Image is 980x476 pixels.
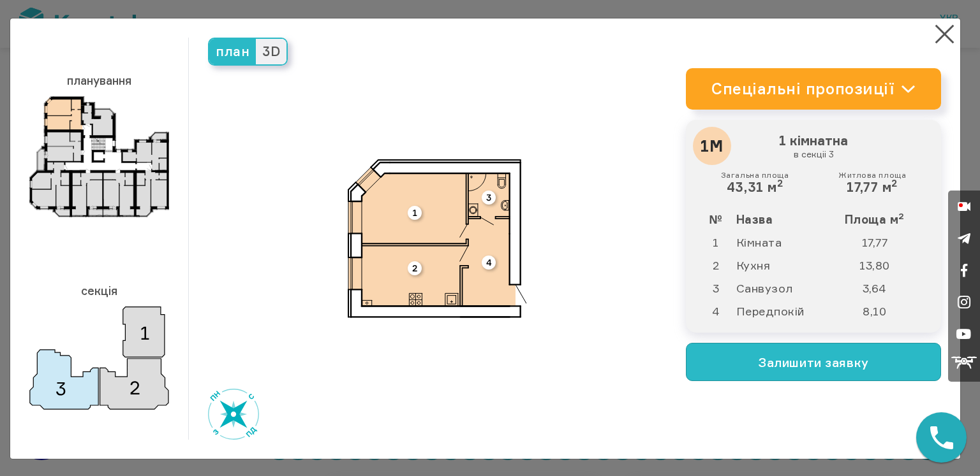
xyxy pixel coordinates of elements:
[736,254,831,277] td: Кухня
[696,254,736,277] td: 2
[693,127,731,165] div: 1М
[209,39,256,64] span: план
[686,68,941,110] a: Спеціальні пропозиції
[831,299,931,322] td: 8,10
[736,299,831,322] td: Передпокій
[736,231,831,254] td: Кімната
[891,177,898,189] sup: 2
[736,277,831,299] td: Санвузол
[696,231,736,254] td: 1
[831,254,931,277] td: 13,80
[686,343,941,381] button: Залишити заявку
[721,171,789,195] div: 43,31 м
[348,159,527,318] img: 1m.svg
[721,171,789,180] small: Загальна площа
[29,68,169,93] h3: планування
[696,130,931,163] h3: 1 кімнатна
[736,208,831,231] th: Назва
[696,208,736,231] th: №
[831,231,931,254] td: 17,77
[696,299,736,322] td: 4
[831,208,931,231] th: Площа м
[256,39,286,64] span: 3D
[838,171,906,180] small: Житлова площа
[932,22,957,47] button: Close
[898,211,905,221] sup: 2
[696,277,736,299] td: 3
[831,277,931,299] td: 3,64
[838,171,906,195] div: 17,77 м
[699,148,928,160] small: в секціі 3
[29,278,169,303] h3: секція
[777,177,783,189] sup: 2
